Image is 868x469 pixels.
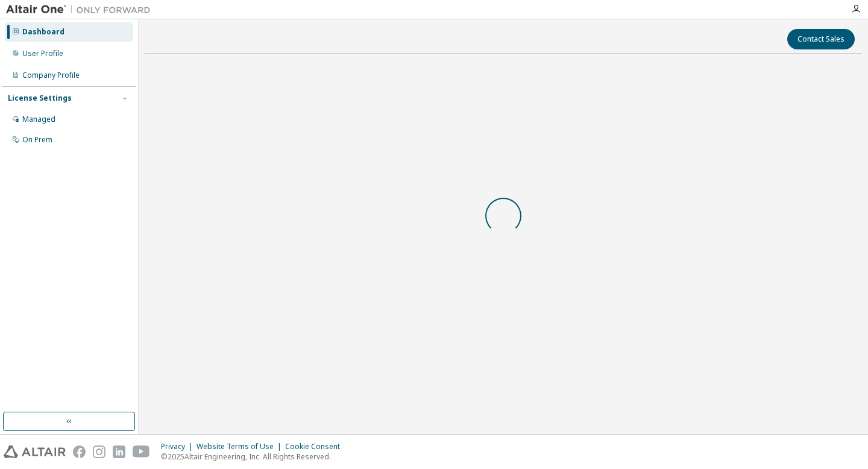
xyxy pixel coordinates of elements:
div: License Settings [8,93,72,103]
div: On Prem [22,135,52,145]
div: Dashboard [22,27,64,37]
div: Privacy [161,442,197,452]
img: youtube.svg [133,445,150,458]
div: Cookie Consent [285,442,347,452]
img: facebook.svg [73,445,86,458]
div: Website Terms of Use [197,442,285,452]
div: Managed [22,115,55,124]
img: Altair One [6,4,157,16]
button: Contact Sales [787,29,855,49]
p: © 2025 Altair Engineering, Inc. All Rights Reserved. [161,452,347,462]
div: Company Profile [22,71,80,80]
img: instagram.svg [93,445,105,458]
img: linkedin.svg [113,445,125,458]
div: User Profile [22,49,63,58]
img: altair_logo.svg [4,445,66,458]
